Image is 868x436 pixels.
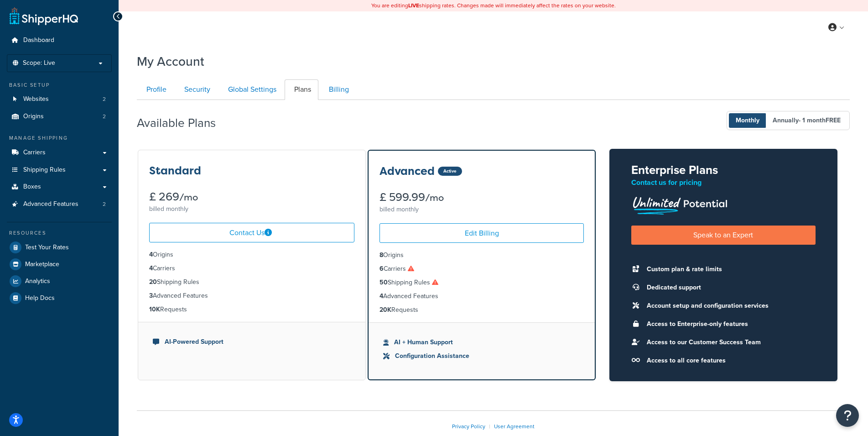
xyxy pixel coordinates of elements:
p: Contact us for pricing [631,176,816,189]
strong: 4 [149,250,153,259]
div: £ 269 [149,191,354,203]
li: Shipping Rules [379,278,584,288]
strong: 20K [379,305,391,315]
a: Advanced Features 2 [7,196,112,213]
a: Test Your Rates [7,239,112,256]
button: Monthly Annually- 1 monthFREE [727,111,850,130]
li: Origins [7,108,112,125]
a: User Agreement [494,422,535,431]
a: Global Settings [218,79,284,100]
div: Resources [7,229,112,237]
span: | [489,422,490,431]
div: billed monthly [379,203,584,216]
a: Billing [319,79,356,100]
a: Marketplace [7,256,112,273]
strong: 10K [149,305,160,314]
li: Access to Enterprise-only features [642,318,769,331]
li: Advanced Features [149,291,354,301]
a: Analytics [7,273,112,289]
li: Dedicated support [642,281,769,294]
a: Contact Us [149,223,354,242]
a: Help Docs [7,290,112,306]
li: Carriers [149,263,354,273]
a: Speak to an Expert [631,226,816,244]
span: Test Your Rates [25,244,69,252]
strong: 20 [149,277,157,287]
strong: 50 [379,278,388,287]
li: Websites [7,91,112,108]
a: Edit Billing [379,223,584,243]
h3: Advanced [379,165,435,177]
span: Advanced Features [23,200,78,208]
span: Analytics [25,278,50,285]
a: Websites 2 [7,91,112,108]
li: Shipping Rules [149,277,354,287]
span: Annually [766,113,847,128]
li: Access to all core features [642,354,769,367]
strong: 3 [149,291,153,300]
span: 2 [103,200,106,208]
h2: Available Plans [137,116,229,130]
span: Dashboard [23,37,54,44]
div: Basic Setup [7,81,112,89]
h2: Enterprise Plans [631,163,816,177]
li: AI-Powered Support [153,337,351,347]
a: Dashboard [7,32,112,49]
span: Marketplace [25,261,59,268]
a: Security [175,79,218,100]
a: Profile [137,79,174,100]
a: Carriers [7,144,112,161]
span: 2 [103,95,106,103]
span: Monthly [729,113,766,128]
a: Origins 2 [7,108,112,125]
div: Active [438,167,462,176]
strong: 6 [379,264,384,273]
li: Carriers [379,264,584,274]
li: Access to our Customer Success Team [642,336,769,349]
span: 2 [103,113,106,121]
b: FREE [826,116,841,125]
li: Advanced Features [379,291,584,301]
span: Carriers [23,149,46,157]
a: Plans [285,79,318,100]
span: Scope: Live [23,59,55,67]
span: Help Docs [25,294,55,302]
a: ShipperHQ Home [10,7,78,25]
a: Shipping Rules [7,162,112,179]
li: Account setup and configuration services [642,299,769,312]
strong: 8 [379,250,383,260]
div: Manage Shipping [7,134,112,142]
li: Custom plan & rate limits [642,263,769,276]
li: Configuration Assistance [383,351,580,361]
div: £ 599.99 [379,192,584,203]
span: Shipping Rules [23,166,66,174]
h3: Standard [149,165,201,177]
span: Websites [23,95,49,103]
h1: My Account [137,53,204,70]
b: LIVE [408,1,419,10]
button: Open Resource Center [836,404,859,427]
span: Boxes [23,183,41,191]
li: Requests [379,305,584,315]
strong: 4 [149,263,153,273]
li: Origins [149,250,354,260]
span: Origins [23,113,44,121]
a: Privacy Policy [452,422,485,431]
li: Requests [149,305,354,315]
li: AI + Human Support [383,337,580,347]
small: /mo [425,191,444,204]
li: Origins [379,250,584,260]
strong: 4 [379,291,383,301]
li: Advanced Features [7,196,112,213]
span: - 1 month [799,116,841,125]
div: billed monthly [149,203,354,215]
a: Boxes [7,179,112,195]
